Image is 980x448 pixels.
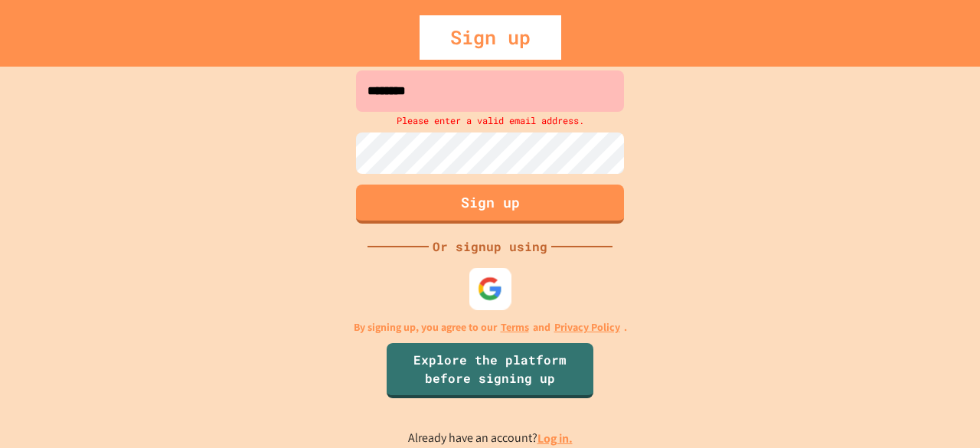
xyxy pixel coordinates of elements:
img: google-icon.svg [478,276,503,302]
a: Privacy Policy [554,319,620,335]
button: Sign up [356,185,624,224]
div: Or signup using [429,237,551,256]
a: Log in. [537,430,573,446]
div: Sign up [420,15,561,60]
p: By signing up, you agree to our and . [354,319,627,335]
a: Terms [501,319,529,335]
a: Explore the platform before signing up [387,343,593,398]
div: Please enter a valid email address. [352,112,628,129]
p: Already have an account? [408,429,573,448]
